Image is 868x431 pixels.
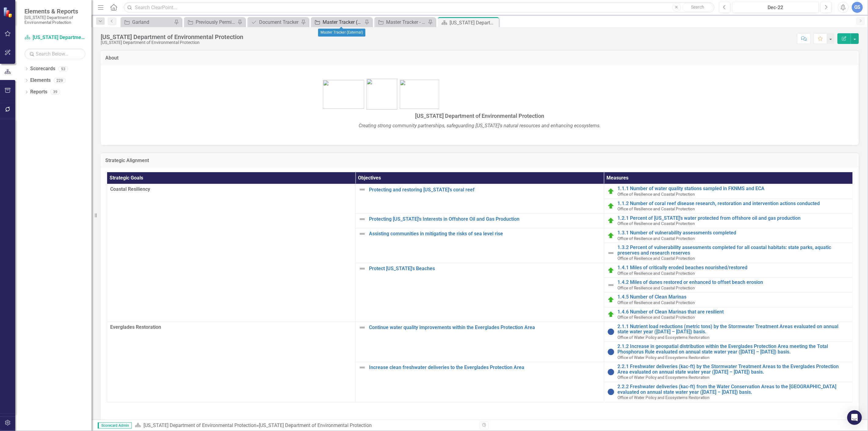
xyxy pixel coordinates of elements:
td: Double-Click to Edit Right Click for Context Menu [604,382,852,402]
div: 39 [50,89,60,95]
img: Not Defined [607,249,615,257]
td: Double-Click to Edit Right Click for Context Menu [604,322,852,342]
img: No Information [607,328,615,335]
img: bird1.png [400,80,439,109]
input: Search ClearPoint... [124,2,714,13]
div: [US_STATE] Department of Environmental Protection [450,19,497,27]
button: Dec-22 [732,2,819,13]
input: Search Below... [24,49,85,59]
img: Not Defined [607,281,615,289]
td: Double-Click to Edit Right Click for Context Menu [356,184,604,213]
a: 1.4.5 Number of Clean Marinas [618,294,849,300]
img: On Target [607,232,615,239]
td: Double-Click to Edit Right Click for Context Menu [604,184,852,199]
span: Office of Water Policy and Ecosystems Restoration [618,355,710,360]
td: Double-Click to Edit Right Click for Context Menu [604,263,852,277]
td: Double-Click to Edit Right Click for Context Menu [356,322,604,362]
a: 1.4.1 Miles of critically eroded beaches nourished/restored [618,265,849,270]
img: Not Defined [359,324,366,331]
a: 1.3.1 Number of vulnerability assessments completed [618,230,849,236]
div: 229 [54,78,66,83]
td: Double-Click to Edit Right Click for Context Menu [604,243,852,263]
a: 2.2.1 Freshwater deliveries (kac-ft) by the Stormwater Treatment Areas to the Everglades Protecti... [618,364,849,375]
a: Assisting communities in mitigating the risks of sea level rise [369,231,601,237]
a: 2.2.2 Freshwater deliveries (kac-ft) from the Water Conservation Areas to the [GEOGRAPHIC_DATA] e... [618,384,849,395]
img: On Target [607,311,615,318]
a: 1.4.2 Miles of dunes restored or enhanced to offset beach erosion [618,280,849,285]
img: No Information [607,348,615,356]
a: Increase clean freshwater deliveries to the Everglades Protection Area [369,365,601,370]
small: [US_STATE] Department of Environmental Protection [24,15,85,25]
span: Office of Resilience and Coastal Protection [618,192,695,197]
img: Not Defined [359,230,366,237]
td: Double-Click to Edit [107,322,356,402]
span: Coastal Resiliency [110,186,352,193]
div: Garland [132,18,172,26]
img: Not Defined [359,215,366,223]
a: Continue water quality improvements within the Everglades Protection Area [369,325,601,330]
td: Double-Click to Edit Right Click for Context Menu [604,199,852,213]
div: Dec-22 [734,4,817,11]
span: Elements & Reports [24,8,85,15]
div: Document Tracker [259,18,299,26]
button: Search [682,3,713,12]
td: Double-Click to Edit Right Click for Context Menu [356,362,604,402]
span: Office of Resilience and Coastal Protection [618,285,695,290]
td: Double-Click to Edit Right Click for Context Menu [604,362,852,382]
span: Office of Resilience and Coastal Protection [618,256,695,261]
a: Protecting [US_STATE]'s Interests in Offshore Oil and Gas Production [369,216,601,222]
a: Reports [30,89,47,96]
img: FL-DEP-LOGO-color-sam%20v4.jpg [367,79,397,110]
span: Office of Water Policy and Ecosystems Restoration [618,335,710,340]
td: Double-Click to Edit Right Click for Context Menu [356,228,604,263]
span: Office of Resilience and Coastal Protection [618,300,695,305]
div: Open Intercom Messenger [847,410,862,425]
a: Previously Permitted Tracker [186,18,236,26]
img: bhsp1.png [323,80,364,109]
div: » [135,422,475,429]
div: Master Tracker (External) [323,18,363,26]
img: ClearPoint Strategy [3,7,14,18]
td: Double-Click to Edit Right Click for Context Menu [356,213,604,228]
span: Office of Resilience and Coastal Protection [618,221,695,226]
img: On Target [607,202,615,210]
a: 1.1.2 Number of coral reef disease research, restoration and intervention actions conducted [618,201,849,206]
img: Not Defined [359,186,366,193]
img: Not Defined [359,265,366,272]
a: Scorecards [30,65,55,72]
a: Master Tracker (External) [313,18,363,26]
img: No Information [607,368,615,376]
div: GS [852,2,863,13]
img: On Target [607,188,615,195]
span: Office of Water Policy and Ecosystems Restoration [618,375,710,380]
div: [US_STATE] Department of Environmental Protection [259,422,372,428]
a: 1.1.1 Number of water quality stations sampled in FKNMS and ECA [618,186,849,191]
td: Double-Click to Edit Right Click for Context Menu [604,278,852,292]
img: On Target [607,267,615,274]
span: Office of Resilience and Coastal Protection [618,271,695,276]
a: Protecting and restoring [US_STATE]'s coral reef [369,187,601,193]
td: Double-Click to Edit Right Click for Context Menu [604,213,852,228]
div: Master Tracker (External) [318,29,365,37]
a: [US_STATE] Department of Environmental Protection [143,422,256,428]
span: Office of Water Policy and Ecosystems Restoration [618,395,710,400]
div: [US_STATE] Department of Environmental Protection [101,40,243,45]
td: Double-Click to Edit Right Click for Context Menu [604,307,852,322]
div: Previously Permitted Tracker [196,18,236,26]
a: 1.2.1 Percent of [US_STATE]'s water protected from offshore oil and gas production [618,215,849,221]
div: 93 [58,66,68,71]
img: No Information [607,388,615,396]
span: Office of Resilience and Coastal Protection [618,236,695,241]
div: Master Tracker - Current User [386,18,426,26]
div: [US_STATE] Department of Environmental Protection [101,34,243,40]
span: Scorecard Admin [98,422,132,429]
span: [US_STATE] Department of Environmental Protection [415,113,544,119]
a: Elements [30,77,51,84]
a: 2.1.1 Nutrient load reductions (metric tons) by the Stormwater Treatment Areas evaluated on annua... [618,324,849,335]
span: Office of Resilience and Coastal Protection [618,315,695,320]
a: [US_STATE] Department of Environmental Protection [24,34,85,41]
a: Protect [US_STATE]'s Beaches [369,266,601,271]
h3: About [105,55,854,61]
td: Double-Click to Edit Right Click for Context Menu [604,228,852,243]
img: On Target [607,296,615,303]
